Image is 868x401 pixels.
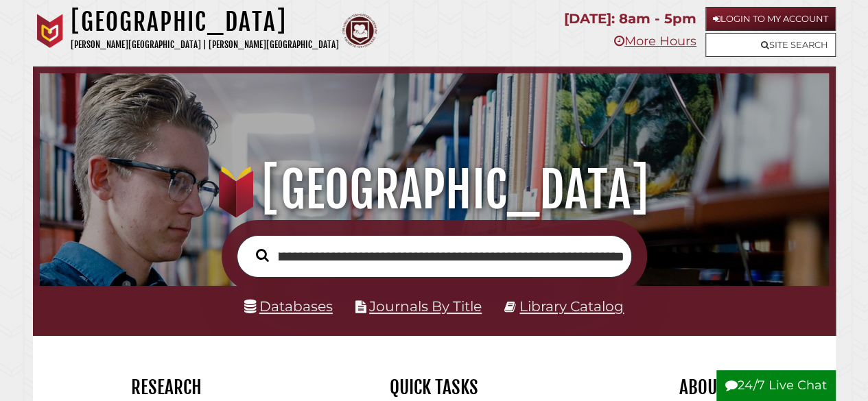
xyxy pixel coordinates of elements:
a: Login to My Account [705,7,836,31]
h1: [GEOGRAPHIC_DATA] [52,160,815,220]
h2: About [578,376,825,399]
button: Search [249,245,276,265]
h2: Quick Tasks [311,376,558,399]
a: Databases [244,297,333,315]
img: Calvin Theological Seminary [342,14,377,48]
p: [PERSON_NAME][GEOGRAPHIC_DATA] | [PERSON_NAME][GEOGRAPHIC_DATA] [71,37,339,53]
a: More Hours [614,34,696,49]
h1: [GEOGRAPHIC_DATA] [71,7,339,37]
a: Journals By Title [369,297,482,315]
h2: Research [43,376,290,399]
img: Calvin University [33,14,67,48]
i: Search [256,248,269,262]
p: [DATE]: 8am - 5pm [564,7,696,31]
a: Library Catalog [519,297,624,315]
a: Site Search [705,33,836,57]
